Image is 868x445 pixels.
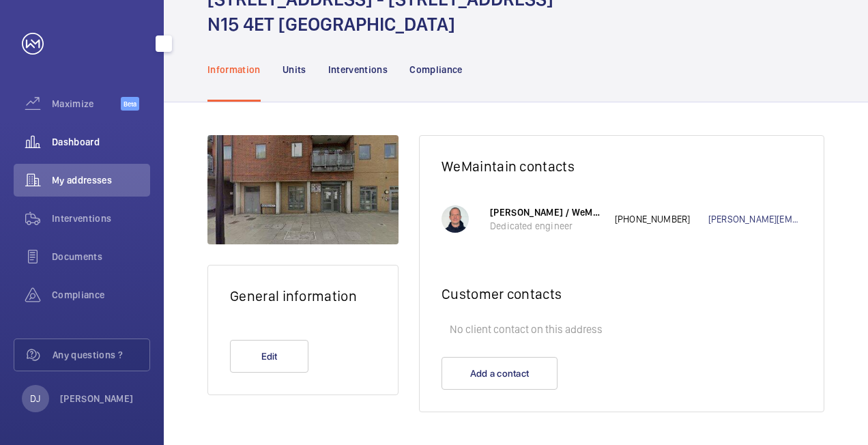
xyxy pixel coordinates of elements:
[230,287,376,304] h2: General information
[442,316,802,343] p: No client contact on this address
[52,135,150,149] span: Dashboard
[490,219,601,233] p: Dedicated engineer
[328,63,388,76] p: Interventions
[60,392,134,405] p: [PERSON_NAME]
[442,357,558,390] button: Add a contact
[52,97,121,111] span: Maximize
[615,212,708,226] p: [PHONE_NUMBER]
[409,63,463,76] p: Compliance
[121,97,139,111] span: Beta
[52,173,150,187] span: My addresses
[230,340,308,373] button: Edit
[490,205,601,219] p: [PERSON_NAME] / WeMaintain UK
[52,288,150,302] span: Compliance
[283,63,306,76] p: Units
[442,158,802,175] h2: WeMaintain contacts
[52,250,150,263] span: Documents
[442,285,802,302] h2: Customer contacts
[53,348,149,362] span: Any questions ?
[207,63,261,76] p: Information
[708,212,802,226] a: [PERSON_NAME][EMAIL_ADDRESS][DOMAIN_NAME]
[52,212,150,225] span: Interventions
[30,392,40,405] p: DJ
